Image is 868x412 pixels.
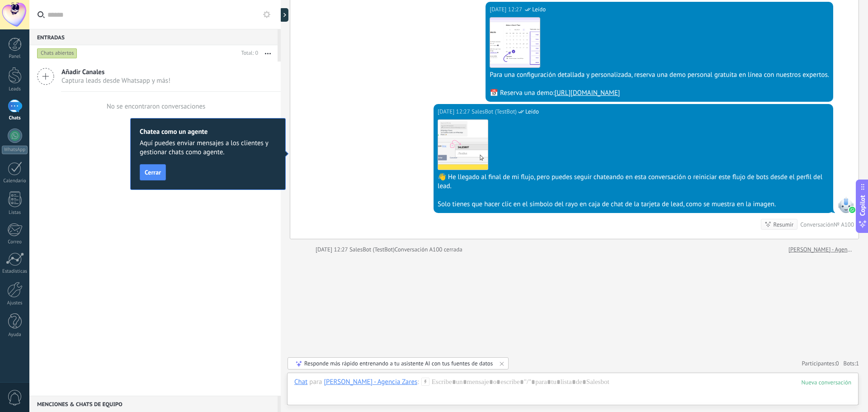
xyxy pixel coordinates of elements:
div: Correo [2,239,28,245]
div: [DATE] 12:27 [438,107,472,116]
div: Responde más rápido entrenando a tu asistente AI con tus fuentes de datos [304,360,493,367]
span: 1 [856,360,859,367]
div: № A100 [834,221,854,228]
div: Conversación [800,221,834,228]
span: Aquí puedes enviar mensajes a los clientes y gestionar chats como agente. [140,139,276,157]
span: SalesBot [838,197,854,213]
img: waba.svg [849,207,855,213]
div: Para una configuración detallada y personalizada, reserva una demo personal gratuita en línea con... [490,71,829,80]
a: [PERSON_NAME] - Agencia Zares [788,245,854,254]
div: Leads [2,86,28,92]
div: Listas [2,210,28,216]
button: Más [258,45,278,62]
div: Total: 0 [238,49,258,58]
div: Chats [2,115,28,121]
span: Añadir Canales [61,68,170,76]
div: [DATE] 12:27 [316,245,349,254]
span: Bots: [844,360,859,367]
div: 📅 Reserva una demo: [490,89,829,98]
div: Menciones & Chats de equipo [29,396,278,412]
a: [URL][DOMAIN_NAME] [555,89,620,97]
span: Copilot [858,195,867,216]
span: Leído [525,107,539,116]
span: SalesBot (TestBot) [349,246,395,253]
div: Solo tienes que hacer clic en el símbolo del rayo en caja de chat de la tarjeta de lead, como se ... [438,200,829,209]
span: Cerrar [145,169,161,175]
div: Resumir [774,220,794,229]
div: César Ledesma - Agencia Zares [324,378,417,386]
span: para [309,378,322,387]
div: Calendario [2,178,28,184]
span: Leído [532,5,546,14]
div: Panel [2,54,28,60]
div: Chats abiertos [37,48,77,59]
a: Participantes:0 [802,360,839,367]
span: Captura leads desde Whatsapp y más! [61,76,170,85]
div: Entradas [29,29,278,45]
span: SalesBot (TestBot) [472,107,517,116]
div: Mostrar [279,8,288,22]
div: WhatsApp [2,146,28,154]
img: 219-es.png [490,18,540,67]
span: : [417,378,419,387]
div: [DATE] 12:27 [490,5,524,14]
div: Ajustes [2,300,28,306]
span: 0 [836,360,839,367]
div: Conversación A100 cerrada [395,245,462,254]
h2: Chatea como un agente [140,128,276,136]
button: Cerrar [140,164,166,180]
div: Estadísticas [2,269,28,275]
div: No se encontraron conversaciones [107,102,206,111]
img: d1a3d6a4-302f-41dd-9177-2e5c6149571d [438,120,488,170]
div: Ayuda [2,332,28,338]
div: 👋 He llegado al final de mi flujo, pero puedes seguir chateando en esta conversación o reiniciar ... [438,173,829,191]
